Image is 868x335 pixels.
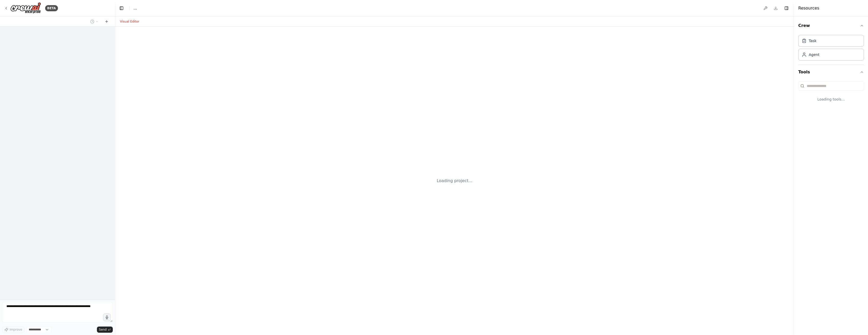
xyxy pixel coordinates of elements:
[2,326,24,333] button: Improve
[798,33,864,65] div: Crew
[117,18,142,25] button: Visual Editor
[103,313,111,321] button: Click to speak your automation idea
[45,5,58,11] div: BETA
[798,5,819,11] h4: Resources
[437,178,472,184] div: Loading project...
[99,328,107,332] span: Send
[88,18,100,25] button: Switch to previous chat
[798,18,864,33] button: Crew
[103,18,111,25] button: Start a new chat
[134,6,137,11] nav: breadcrumb
[798,93,864,106] div: Loading tools...
[798,65,864,79] button: Tools
[809,52,819,57] div: Agent
[10,2,41,14] img: Logo
[134,6,137,11] span: ...
[118,5,125,12] button: Hide left sidebar
[9,328,22,332] span: Improve
[809,38,816,43] div: Task
[783,5,790,12] button: Hide right sidebar
[97,327,113,333] button: Send
[798,79,864,110] div: Tools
